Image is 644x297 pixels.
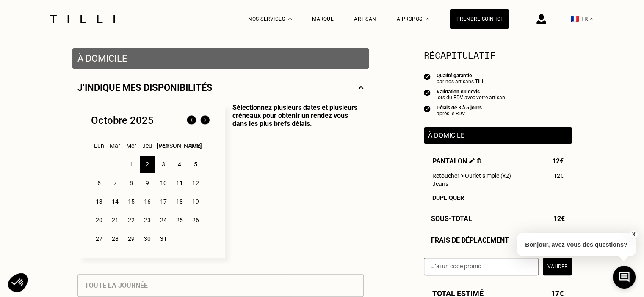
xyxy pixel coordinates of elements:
[437,79,483,84] div: par nos artisans Tilli
[432,172,511,179] span: Retoucher > Ourlet simple (x2)
[424,73,431,80] img: icon list info
[288,18,292,20] img: Menu déroulant
[428,131,568,139] p: À domicile
[185,114,198,127] img: Mois précédent
[437,111,482,117] div: après le RDV
[354,16,376,22] a: Artisan
[432,157,481,165] span: Pantalon
[91,212,106,229] div: 20
[172,174,187,191] div: 11
[91,230,106,247] div: 27
[77,53,364,64] p: À domicile
[108,230,122,247] div: 28
[172,156,187,173] div: 4
[140,174,155,191] div: 9
[432,194,564,201] div: Dupliquer
[424,89,431,96] img: icon list info
[312,16,334,22] a: Marque
[437,95,505,101] div: lors du RDV avec votre artisan
[156,193,171,210] div: 17
[536,14,546,24] img: icône connexion
[426,18,429,20] img: Menu déroulant à propos
[172,193,187,210] div: 18
[140,193,155,210] div: 16
[432,180,448,187] span: Jeans
[469,158,475,163] img: Éditer
[424,48,572,62] section: Récapitulatif
[424,258,539,275] input: J‘ai un code promo
[91,114,154,126] div: Octobre 2025
[47,15,118,23] img: Logo du service de couturière Tilli
[225,104,364,258] p: Sélectionnez plusieurs dates et plusieurs créneaux pour obtenir un rendez vous dans les plus bref...
[553,172,564,179] span: 12€
[571,15,579,23] span: 🇫🇷
[156,174,171,191] div: 10
[450,9,509,29] a: Prendre soin ici
[437,73,483,79] div: Qualité garantie
[424,236,572,244] div: Frais de déplacement
[140,156,155,173] div: 2
[172,212,187,229] div: 25
[358,82,364,93] img: svg+xml;base64,PHN2ZyBmaWxsPSJub25lIiBoZWlnaHQ9IjE0IiB2aWV3Qm94PSIwIDAgMjggMTQiIHdpZHRoPSIyOCIgeG...
[91,174,106,191] div: 6
[156,156,171,173] div: 3
[188,174,203,191] div: 12
[91,193,106,210] div: 13
[188,212,203,229] div: 26
[108,174,122,191] div: 7
[590,18,593,20] img: menu déroulant
[188,156,203,173] div: 5
[156,212,171,229] div: 24
[140,212,155,229] div: 23
[108,212,122,229] div: 21
[124,193,138,210] div: 15
[108,193,122,210] div: 14
[629,230,638,239] button: X
[543,258,572,275] button: Valider
[437,89,505,95] div: Validation du devis
[424,105,431,112] img: icon list info
[124,212,138,229] div: 22
[124,230,138,247] div: 29
[552,157,564,165] span: 12€
[188,193,203,210] div: 19
[156,230,171,247] div: 31
[517,233,636,256] p: Bonjour, avez-vous des questions?
[77,82,213,93] p: J‘indique mes disponibilités
[124,174,138,191] div: 8
[437,105,482,111] div: Délais de 3 à 5 jours
[140,230,155,247] div: 30
[553,215,565,223] span: 12€
[198,114,212,127] img: Mois suivant
[424,215,572,223] div: Sous-Total
[477,158,481,163] img: Supprimer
